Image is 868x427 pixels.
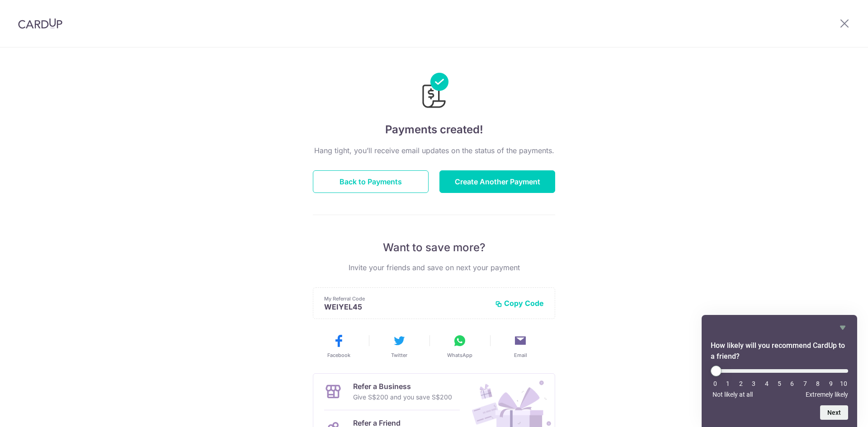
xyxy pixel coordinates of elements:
h2: How likely will you recommend CardUp to a friend? Select an option from 0 to 10, with 0 being Not... [711,340,848,362]
button: WhatsApp [433,333,486,359]
li: 4 [762,380,771,387]
button: Copy Code [495,299,544,308]
li: 5 [775,380,784,387]
li: 6 [788,380,797,387]
li: 7 [801,380,810,387]
span: Extremely likely [806,391,848,398]
span: Facebook [327,352,350,359]
button: Email [494,333,547,359]
div: How likely will you recommend CardUp to a friend? Select an option from 0 to 10, with 0 being Not... [711,322,848,420]
p: Hang tight, you’ll receive email updates on the status of the payments. [313,145,555,156]
button: Next question [820,405,848,420]
p: WEIYEL45 [324,302,488,311]
span: Email [514,352,527,359]
button: Back to Payments [313,170,429,193]
li: 0 [711,380,720,387]
button: Facebook [312,333,365,359]
span: Twitter [391,352,407,359]
img: Payments [420,73,448,111]
p: My Referral Code [324,295,488,302]
li: 10 [839,380,848,387]
button: Hide survey [837,322,848,333]
li: 2 [736,380,745,387]
span: Not likely at all [712,391,753,398]
p: Want to save more? [313,240,555,255]
div: How likely will you recommend CardUp to a friend? Select an option from 0 to 10, with 0 being Not... [711,366,848,398]
li: 8 [813,380,822,387]
h4: Payments created! [313,122,555,138]
p: Give S$200 and you save S$200 [353,392,452,403]
li: 1 [723,380,732,387]
img: CardUp [18,18,62,29]
li: 3 [749,380,758,387]
button: Twitter [373,333,426,359]
p: Invite your friends and save on next your payment [313,262,555,273]
button: Create Another Payment [439,170,555,193]
p: Refer a Business [353,381,452,392]
span: WhatsApp [447,352,472,359]
li: 9 [826,380,835,387]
